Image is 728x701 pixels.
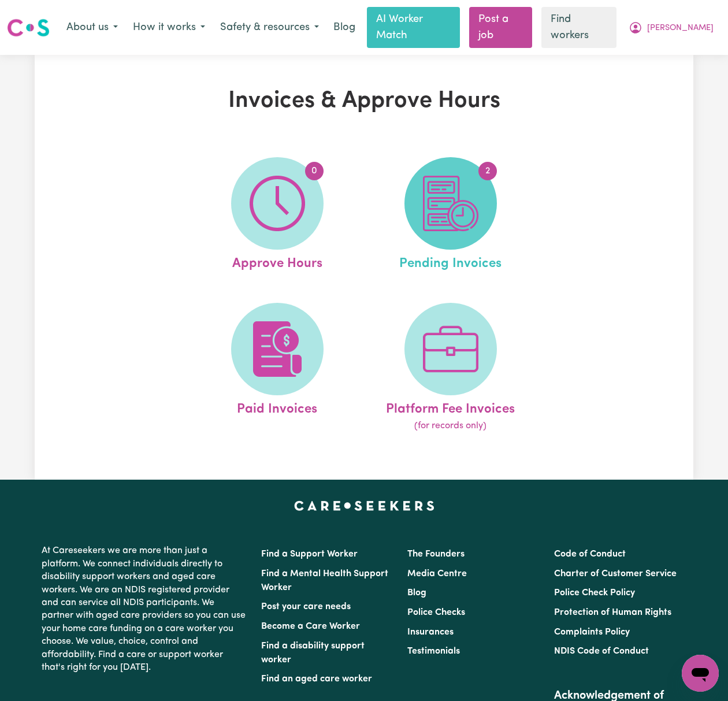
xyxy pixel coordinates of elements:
[367,157,534,274] a: Pending Invoices
[407,608,465,617] a: Police Checks
[305,162,324,180] span: 0
[261,602,351,611] a: Post your care needs
[386,395,515,420] span: Platform Fee Invoices
[151,87,577,115] h1: Invoices & Approve Hours
[554,588,635,598] a: Police Check Policy
[554,608,671,617] a: Protection of Human Rights
[647,22,714,35] span: [PERSON_NAME]
[7,17,50,38] img: Careseekers logo
[59,16,125,40] button: About us
[261,674,372,684] a: Find an aged care worker
[261,569,388,592] a: Find a Mental Health Support Worker
[399,250,502,274] span: Pending Invoices
[554,550,626,559] a: Code of Conduct
[407,588,426,598] a: Blog
[125,16,213,40] button: How it works
[294,500,434,510] a: Careseekers home page
[367,303,534,433] a: Platform Fee Invoices(for records only)
[261,641,365,665] a: Find a disability support worker
[407,569,467,578] a: Media Centre
[407,550,465,559] a: The Founders
[194,303,361,433] a: Paid Invoices
[407,647,460,656] a: Testimonials
[261,550,358,559] a: Find a Support Worker
[554,569,677,578] a: Charter of Customer Service
[326,15,362,40] a: Blog
[42,540,247,678] p: At Careseekers we are more than just a platform. We connect individuals directly to disability su...
[621,16,721,40] button: My Account
[469,7,532,48] a: Post a job
[478,162,497,180] span: 2
[367,7,460,48] a: AI Worker Match
[194,157,361,274] a: Approve Hours
[232,250,322,274] span: Approve Hours
[407,628,454,637] a: Insurances
[7,14,50,41] a: Careseekers logo
[541,7,616,48] a: Find workers
[682,655,719,692] iframe: Button to launch messaging window
[554,628,630,637] a: Complaints Policy
[554,647,649,656] a: NDIS Code of Conduct
[213,16,326,40] button: Safety & resources
[237,395,317,420] span: Paid Invoices
[261,622,360,631] a: Become a Care Worker
[414,419,486,433] span: (for records only)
